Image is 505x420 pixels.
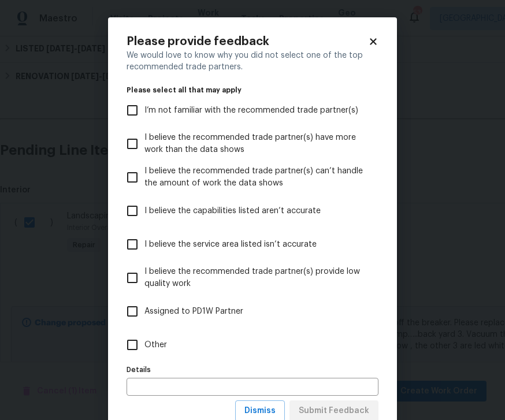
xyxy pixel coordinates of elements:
[127,50,378,73] div: We would love to know why you did not select one of the top recommended trade partners.
[127,366,378,373] label: Details
[144,239,317,251] span: I believe the service area listed isn’t accurate
[127,87,378,94] legend: Please select all that may apply
[127,36,368,47] h2: Please provide feedback
[144,165,369,189] span: I believe the recommended trade partner(s) can’t handle the amount of work the data shows
[144,306,243,318] span: Assigned to PD1W Partner
[144,205,321,217] span: I believe the capabilities listed aren’t accurate
[144,266,369,290] span: I believe the recommended trade partner(s) provide low quality work
[244,404,276,418] span: Dismiss
[144,132,369,156] span: I believe the recommended trade partner(s) have more work than the data shows
[144,339,167,351] span: Other
[144,105,358,117] span: I’m not familiar with the recommended trade partner(s)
